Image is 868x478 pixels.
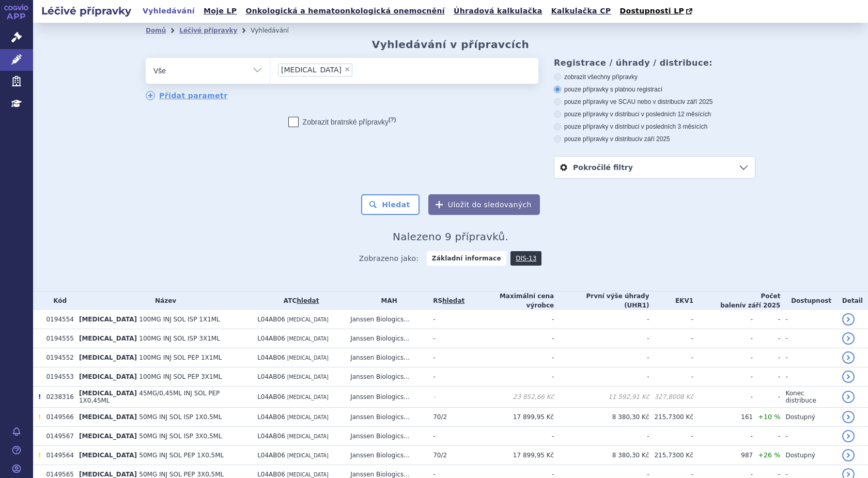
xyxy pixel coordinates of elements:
[554,73,755,81] label: zobrazit všechny přípravky
[780,367,836,387] td: -
[554,98,755,106] label: pouze přípravky ve SCAU nebo v distribuci
[344,66,350,72] span: ×
[41,291,73,310] th: Kód
[554,348,649,367] td: -
[693,446,753,465] td: 987
[38,393,41,400] span: Poslední data tohoto produktu jsou ze SCAU platného k 01.05.2023.
[780,446,836,465] td: Dostupný
[780,329,836,348] td: -
[139,373,222,380] span: 100MG INJ SOL PEP 3X1ML
[842,351,855,364] a: detail
[79,316,137,323] span: [MEDICAL_DATA]
[837,291,868,310] th: Detail
[649,387,693,408] td: 327,8008 Kč
[139,471,224,478] span: 50MG INJ SOL PEP 3X0,5ML
[287,434,329,439] span: [MEDICAL_DATA]
[649,408,693,427] td: 215,7300 Kč
[682,98,712,105] span: v září 2025
[554,310,649,329] td: -
[693,329,753,348] td: -
[649,367,693,387] td: -
[753,427,780,446] td: -
[464,329,554,348] td: -
[780,427,836,446] td: -
[428,367,464,387] td: -
[372,38,530,51] h2: Vyhledávání v přípravcích
[257,373,285,380] span: L04AB06
[464,427,554,446] td: -
[41,446,73,465] td: 0149564
[753,348,780,367] td: -
[428,329,464,348] td: -
[693,387,753,408] td: -
[842,430,855,442] a: detail
[287,374,329,380] span: [MEDICAL_DATA]
[753,367,780,387] td: -
[693,427,753,446] td: -
[79,373,137,380] span: [MEDICAL_DATA]
[179,27,237,34] a: Léčivé přípravky
[139,335,220,342] span: 100MG INJ SOL ISP 3X1ML
[288,117,396,127] label: Zobrazit bratrské přípravky
[139,4,198,18] a: Vyhledávání
[428,194,540,215] button: Uložit do sledovaných
[428,310,464,329] td: -
[649,310,693,329] td: -
[345,329,428,348] td: Janssen Biologics...
[41,329,73,348] td: 0194555
[79,335,137,342] span: [MEDICAL_DATA]
[287,472,329,477] span: [MEDICAL_DATA]
[649,446,693,465] td: 215,7300 Kč
[257,393,285,400] span: L04AB06
[554,135,755,143] label: pouze přípravky v distribuci
[842,313,855,326] a: detail
[428,387,464,408] td: -
[649,291,693,310] th: EKV1
[41,367,73,387] td: 0194553
[359,251,419,266] span: Zobrazeno jako:
[287,355,329,361] span: [MEDICAL_DATA]
[442,297,464,304] a: hledat
[287,394,329,400] span: [MEDICAL_DATA]
[252,291,345,310] th: ATC
[281,66,342,73] span: [MEDICAL_DATA]
[464,310,554,329] td: -
[510,251,541,266] a: DIS-13
[842,411,855,423] a: detail
[693,348,753,367] td: -
[79,354,137,361] span: [MEDICAL_DATA]
[464,387,554,408] td: 23 852,66 Kč
[464,367,554,387] td: -
[33,4,139,18] h2: Léčivé přípravky
[842,391,855,403] a: detail
[758,413,780,421] span: +10 %
[41,427,73,446] td: 0149567
[753,310,780,329] td: -
[842,332,855,345] a: detail
[554,157,755,178] a: Pokročilé filtry
[38,452,41,459] span: Tento přípravek má DNC/DoÚ.
[257,316,285,323] span: L04AB06
[428,348,464,367] td: -
[79,452,137,459] span: [MEDICAL_DATA]
[554,85,755,94] label: pouze přípravky s platnou registrací
[842,371,855,383] a: detail
[257,452,285,459] span: L04AB06
[464,446,554,465] td: 17 899,95 Kč
[780,348,836,367] td: -
[554,387,649,408] td: 11 592,91 Kč
[742,302,781,309] span: v září 2025
[753,387,780,408] td: -
[79,433,137,440] span: [MEDICAL_DATA]
[649,329,693,348] td: -
[200,4,240,18] a: Moje LP
[554,329,649,348] td: -
[139,452,224,459] span: 50MG INJ SOL PEP 1X0,5ML
[649,348,693,367] td: -
[139,354,222,361] span: 100MG INJ SOL PEP 1X1ML
[616,4,698,19] a: Dostupnosti LP
[389,116,396,123] abbr: (?)
[393,230,508,243] span: Nalezeno 9 přípravků.
[428,291,464,310] th: RS
[41,408,73,427] td: 0149566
